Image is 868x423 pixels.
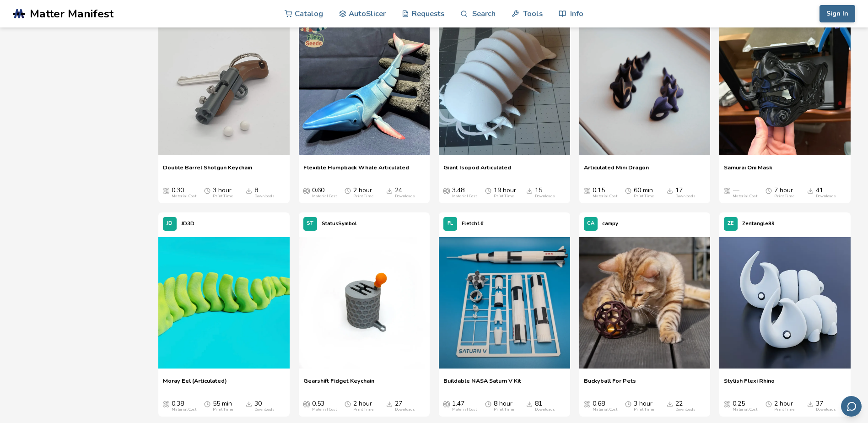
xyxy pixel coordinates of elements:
div: Material Cost [452,194,477,199]
div: Material Cost [593,194,617,199]
span: Downloads [807,187,814,194]
div: Material Cost [452,407,477,412]
div: 0.60 [312,187,337,199]
p: Fletch16 [462,219,484,228]
span: Average Print Time [345,400,351,407]
p: StatusSymbol [322,219,357,228]
div: 19 hour [494,187,516,199]
a: Flexible Humpback Whale Articulated [303,164,409,178]
div: 3 hour [213,187,233,199]
div: Print Time [634,194,654,199]
a: Buildable NASA Saturn V Kit [443,377,521,391]
a: Double Barrel Shotgun Keychain [163,164,252,178]
p: Zentangle99 [742,219,775,228]
p: campy [602,219,618,228]
div: Downloads [535,407,555,412]
p: JD3D [181,219,194,228]
a: Samurai Oni Mask [724,164,772,178]
div: Downloads [395,407,415,412]
span: Average Cost [443,400,450,407]
span: Matter Manifest [30,7,113,20]
a: Articulated Mini Dragon [584,164,649,178]
div: Print Time [213,407,233,412]
div: Downloads [254,194,275,199]
div: 0.53 [312,400,337,412]
span: Average Cost [584,400,590,407]
span: Downloads [526,400,533,407]
div: 60 min [634,187,654,199]
div: 0.30 [172,187,196,199]
span: — [733,187,739,194]
span: Downloads [386,400,393,407]
div: Print Time [774,194,794,199]
span: ST [307,221,313,227]
span: Average Print Time [485,400,491,407]
div: 24 [395,187,415,199]
div: 8 hour [494,400,514,412]
div: Print Time [774,407,794,412]
div: 7 hour [774,187,794,199]
span: Average Print Time [766,187,772,194]
div: 3 hour [634,400,654,412]
div: Print Time [353,194,373,199]
div: 17 [675,187,695,199]
span: Buckyball For Pets [584,377,636,391]
span: Average Cost [584,187,590,194]
div: 41 [816,187,836,199]
span: Average Print Time [345,187,351,194]
span: Average Print Time [625,187,631,194]
div: 2 hour [353,400,373,412]
div: 2 hour [774,400,794,412]
span: Downloads [246,400,252,407]
div: 81 [535,400,555,412]
div: Material Cost [312,407,337,412]
div: 2 hour [353,187,373,199]
div: Downloads [395,194,415,199]
button: Send feedback via email [841,396,862,417]
span: Average Print Time [766,400,772,407]
div: 27 [395,400,415,412]
div: 0.38 [172,400,196,412]
div: 0.68 [593,400,617,412]
span: Downloads [667,187,673,194]
span: Average Cost [163,187,169,194]
div: 55 min [213,400,233,412]
span: Downloads [246,187,252,194]
span: Average Cost [724,187,730,194]
div: 15 [535,187,555,199]
a: Moray Eel (Articulated) [163,377,227,391]
a: Giant Isopod Articulated [443,164,511,178]
div: Print Time [634,407,654,412]
span: FL [447,221,453,227]
div: 3.48 [452,187,477,199]
span: Average Print Time [485,187,491,194]
div: Material Cost [172,407,196,412]
div: 22 [675,400,695,412]
div: Downloads [675,407,695,412]
button: Sign In [819,5,855,22]
div: Print Time [494,194,514,199]
span: Average Print Time [204,400,210,407]
span: Average Print Time [204,187,210,194]
a: Gearshift Fidget Keychain [303,377,374,391]
span: Downloads [807,400,814,407]
div: Print Time [494,407,514,412]
div: Material Cost [172,194,196,199]
span: Stylish Flexi Rhino [724,377,775,391]
span: Average Cost [163,400,169,407]
span: JD [167,221,173,227]
div: Downloads [535,194,555,199]
div: Print Time [213,194,233,199]
div: 0.15 [593,187,617,199]
span: Downloads [386,187,393,194]
div: Print Time [353,407,373,412]
div: Material Cost [593,407,617,412]
span: Average Cost [303,187,310,194]
span: ZE [728,221,734,227]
